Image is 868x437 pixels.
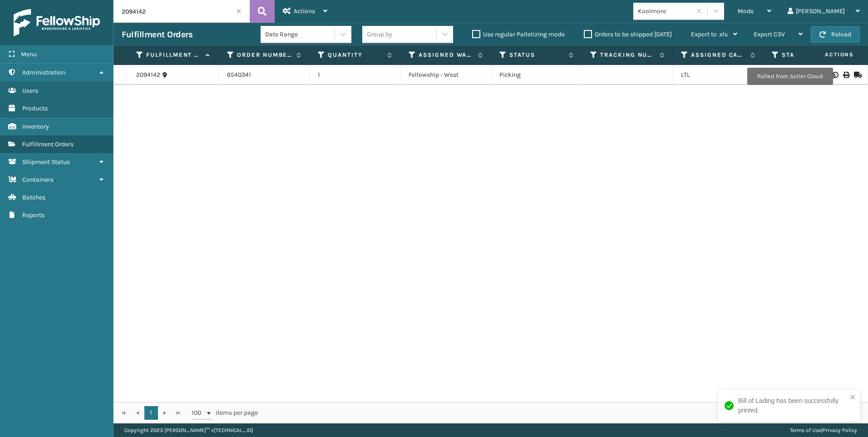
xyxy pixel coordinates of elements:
[850,393,856,402] button: close
[294,7,315,15] span: Actions
[328,51,383,59] label: Quantity
[237,51,292,59] label: Order Number
[584,30,672,38] label: Orders to be shipped [DATE]
[192,406,258,420] span: items per page
[22,104,48,112] span: Products
[738,7,754,15] span: Mode
[854,72,859,78] i: Mark as Shipped
[22,194,45,201] span: Batches
[832,72,838,78] i: Void BOL
[811,26,860,43] button: Reload
[265,30,335,39] div: Date Range
[600,51,655,59] label: Tracking Number
[219,65,310,85] td: 6540341
[472,30,565,38] label: Use regular Palletizing mode
[22,211,44,219] span: Reports
[691,51,746,59] label: Assigned Carrier Service
[491,65,582,85] td: Picking
[738,396,847,415] div: Bill of Lading has been successfully printed.
[22,87,38,94] span: Users
[192,408,205,417] span: 100
[22,176,54,184] span: Containers
[271,408,858,417] div: 1 - 1 of 1 items
[509,51,564,59] label: Status
[843,72,848,78] i: Print BOL
[782,51,837,59] label: State
[14,9,100,36] img: logo
[764,65,854,85] td: [US_STATE]
[22,123,49,130] span: Inventory
[22,140,74,148] span: Fulfillment Orders
[367,30,392,39] div: Group by
[21,50,37,58] span: Menu
[691,30,728,38] span: Export to .xls
[638,6,692,16] div: Koolmore
[673,65,764,85] td: LTL
[144,406,158,420] a: 1
[310,65,400,85] td: 1
[122,29,192,40] h3: Fulfillment Orders
[22,69,65,76] span: Administration
[124,423,253,437] p: Copyright 2023 [PERSON_NAME]™ v [TECHNICAL_ID]
[754,30,785,38] span: Export CSV
[136,70,160,79] a: 2094142
[400,65,491,85] td: Fellowship - West
[146,51,201,59] label: Fulfillment Order Id
[796,47,859,62] span: Actions
[22,158,70,166] span: Shipment Status
[419,51,473,59] label: Assigned Warehouse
